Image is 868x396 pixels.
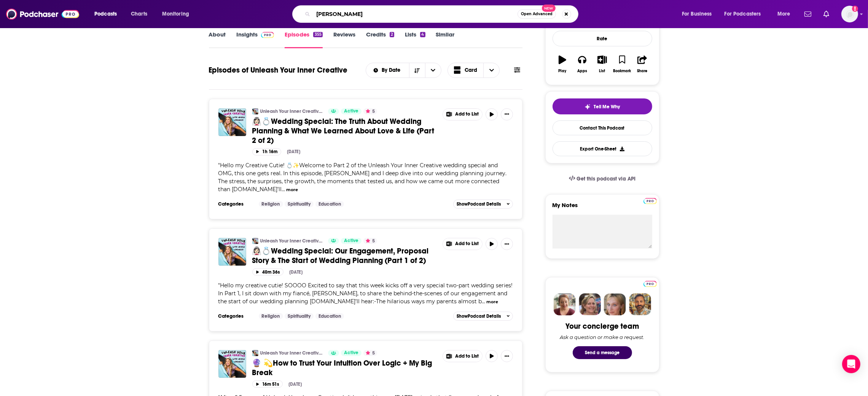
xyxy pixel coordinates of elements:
[637,69,647,73] div: Share
[285,313,314,319] a: Spirituality
[218,282,513,305] span: "
[252,380,283,388] button: 16m 51s
[501,350,513,362] button: Show More Button
[382,68,403,73] span: By Date
[252,117,437,145] a: 👰🏻‍♀️💍Wedding Special: The Truth About Wedding Planning & What We Learned About Love & Life (Part...
[218,108,246,136] a: 👰🏻‍♀️💍Wedding Special: The Truth About Wedding Planning & What We Learned About Love & Life (Part...
[594,104,620,110] span: Tell Me Why
[801,8,814,21] a: Show notifications dropdown
[772,8,800,20] button: open menu
[455,111,479,117] span: Add to List
[409,63,425,78] button: Sort Direction
[286,187,298,193] button: more
[553,98,652,114] button: tell me why sparkleTell Me Why
[572,51,592,78] button: Apps
[682,9,712,19] span: For Business
[363,108,377,114] button: 5
[209,65,348,75] h1: Episodes of Unleash Your Inner Creative
[585,104,591,110] img: tell me why sparkle
[252,148,281,155] button: 1h 16m
[643,198,657,204] img: Podchaser Pro
[482,298,486,305] span: ...
[501,238,513,250] button: Show More Button
[565,322,639,331] div: Your concierge team
[558,69,566,73] div: Play
[553,141,652,156] button: Export One-Sheet
[453,200,513,209] button: ShowPodcast Details
[366,31,394,48] a: Credits2
[252,358,437,377] a: 🔮 💫How to Trust Your Intuition Over Logic + My Big Break
[126,8,152,20] a: Charts
[89,8,127,20] button: open menu
[560,334,645,340] div: Ask a question or make a request.
[725,9,761,19] span: For Podcasters
[218,282,513,305] span: Hello my creative cutie! SOOOO Excited to say that this week kicks off a very special two-part we...
[162,9,189,19] span: Monitoring
[252,246,437,265] a: 👰🏻‍♀️💍Wedding Special: Our Engagement, Proposal Story & The Start of Wedding Planning (Part 1 of 2)
[94,9,117,19] span: Podcasts
[218,350,246,378] a: 🔮 💫How to Trust Your Intuition Over Logic + My Big Break
[579,293,601,315] img: Barbara Profile
[218,238,246,266] img: 👰🏻‍♀️💍Wedding Special: Our Engagement, Proposal Story & The Start of Wedding Planning (Part 1 of 2)
[632,51,652,78] button: Share
[252,117,435,145] span: 👰🏻‍♀️💍Wedding Special: The Truth About Wedding Planning & What We Learned About Love & Life (Part...
[443,350,483,362] button: Show More Button
[455,353,479,359] span: Add to List
[218,162,507,193] span: Hello my Creative Cutie! 💍✨Welcome to Part 2 of the Unleash Your Inner Creative wedding special a...
[390,32,394,37] div: 2
[341,108,362,114] a: Active
[405,31,425,48] a: Lists4
[366,68,409,73] button: open menu
[841,6,858,22] span: Logged in as sydneymorris_books
[465,68,477,73] span: Card
[315,313,344,319] a: Education
[425,63,441,78] button: open menu
[720,8,772,20] button: open menu
[553,51,572,78] button: Play
[363,238,377,244] button: 5
[209,31,226,48] a: About
[252,108,258,114] a: Unleash Your Inner Creative with Lauren LoGrasso (A Creativity Podcast)
[553,120,652,135] a: Contact This Podcast
[612,51,632,78] button: Bookmark
[448,63,500,78] button: Choose View
[501,108,513,120] button: Show More Button
[285,201,314,207] a: Spirituality
[820,8,832,21] a: Show notifications dropdown
[344,349,358,357] span: Active
[573,346,632,359] button: Send a message
[237,31,274,48] a: InsightsPodchaser Pro
[366,63,441,78] h2: Choose List sort
[436,31,455,48] a: Similar
[290,269,303,275] div: [DATE]
[344,237,358,245] span: Active
[553,201,652,215] label: My Notes
[521,12,553,16] span: Open Advanced
[841,6,858,22] img: User Profile
[252,268,283,276] button: 40m 36s
[842,355,860,373] div: Open Intercom Messenger
[599,69,605,73] div: List
[6,7,79,21] img: Podchaser - Follow, Share and Rate Podcasts
[420,32,425,37] div: 4
[333,31,355,48] a: Reviews
[592,51,612,78] button: List
[344,108,358,115] span: Active
[259,201,283,207] a: Religion
[443,238,483,250] button: Show More Button
[252,246,429,265] span: 👰🏻‍♀️💍Wedding Special: Our Engagement, Proposal Story & The Start of Wedding Planning (Part 1 of 2)
[554,293,576,315] img: Sydney Profile
[629,293,651,315] img: Jon Profile
[259,313,283,319] a: Religion
[457,314,501,319] span: Show Podcast Details
[313,8,518,20] input: Search podcasts, credits, & more...
[777,9,790,19] span: More
[252,350,258,356] img: Unleash Your Inner Creative with Lauren LoGrasso (A Creativity Podcast)
[131,9,147,19] span: Charts
[604,293,626,315] img: Jules Profile
[252,238,258,244] img: Unleash Your Inner Creative with Lauren LoGrasso (A Creativity Podcast)
[287,149,301,154] div: [DATE]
